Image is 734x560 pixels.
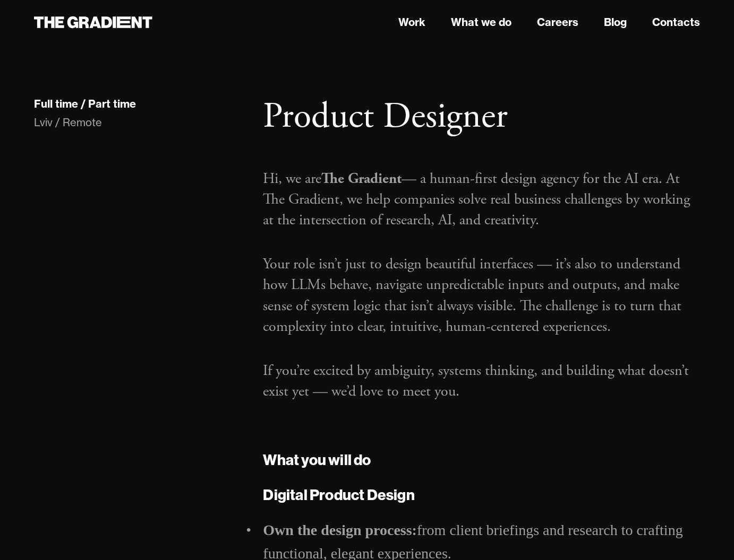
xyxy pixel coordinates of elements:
strong: Own the design process: [263,522,417,538]
p: Hi, we are — a human-first design agency for the AI era. At The Gradient, we help companies solve... [263,169,700,231]
a: Contacts [652,14,700,30]
div: Lviv / Remote [34,115,242,130]
a: Blog [604,14,627,30]
strong: The Gradient [321,169,402,188]
strong: Digital Product Design [263,485,414,504]
a: What we do [451,14,511,30]
a: Careers [537,14,578,30]
p: If you’re excited by ambiguity, systems thinking, and building what doesn’t exist yet — we’d love... [263,361,700,402]
p: Your role isn’t just to design beautiful interfaces — it’s also to understand how LLMs behave, na... [263,254,700,337]
a: Work [398,14,425,30]
h1: Product Designer [263,95,700,139]
strong: What you will do [263,450,371,469]
div: Full time / Part time [34,97,136,111]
